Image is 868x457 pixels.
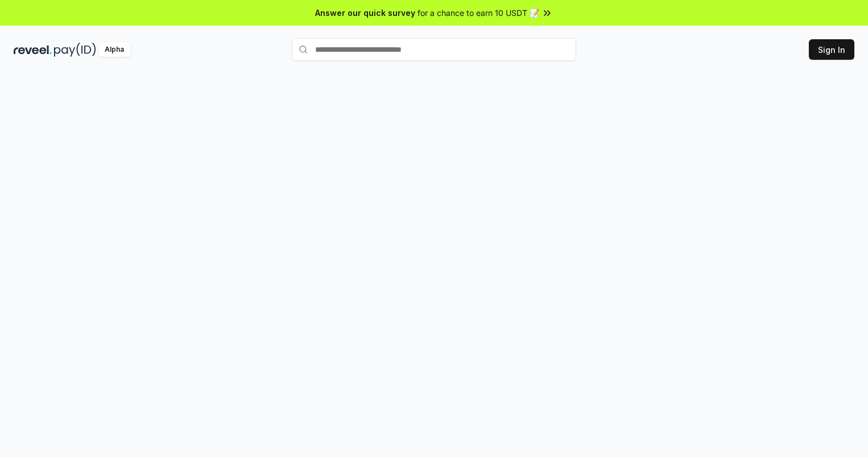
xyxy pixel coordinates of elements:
span: for a chance to earn 10 USDT 📝 [418,7,539,19]
img: reveel_dark [14,43,52,57]
img: pay_id [54,43,96,57]
span: Answer our quick survey [315,7,415,19]
div: Alpha [98,43,130,57]
button: Sign In [809,39,854,60]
